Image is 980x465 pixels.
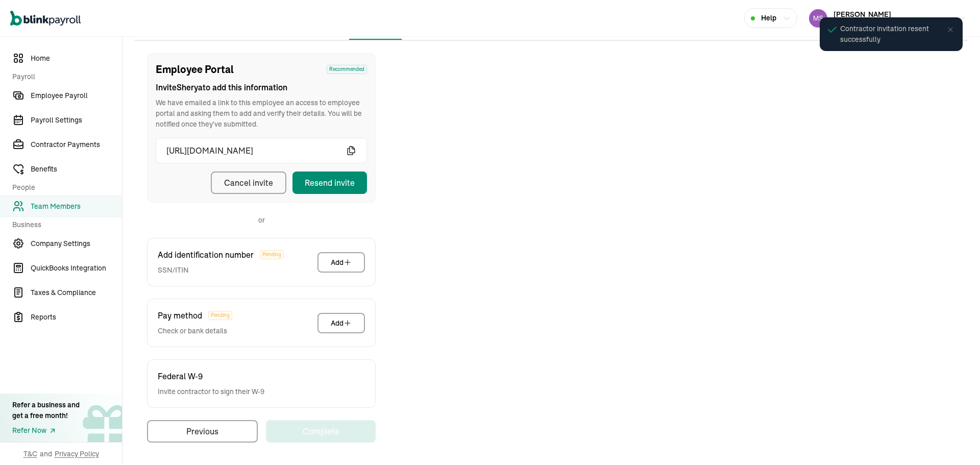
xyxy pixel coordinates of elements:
[12,71,116,82] span: Payroll
[158,249,254,261] span: Add identification number
[156,97,367,130] span: We have emailed a link to this employee an access to employee portal and asking them to add and v...
[158,386,264,397] span: Invite contractor to sign their W-9
[158,370,203,382] span: Federal W-9
[12,400,80,421] div: Refer a business and get a free month!
[158,265,284,276] span: SSN/ITIN
[31,312,122,323] span: Reports
[224,177,273,189] div: Cancel invite
[331,318,352,328] div: Add
[12,425,80,436] a: Refer Now
[31,164,122,175] span: Benefits
[208,311,232,320] span: Pending
[840,23,952,45] span: Contractor invitation resent successfully
[12,219,116,230] span: Business
[929,416,980,465] iframe: Chat Widget
[331,257,352,267] div: Add
[12,182,116,193] span: People
[166,144,346,157] span: [URL][DOMAIN_NAME]
[55,449,99,459] span: Privacy Policy
[744,8,797,28] button: Help
[31,115,122,126] span: Payroll Settings
[23,449,37,459] span: T&C
[31,263,122,274] span: QuickBooks Integration
[31,53,122,64] span: Home
[761,13,776,23] span: Help
[31,139,122,150] span: Contractor Payments
[317,313,365,333] button: Add
[266,420,376,443] button: Complete
[31,201,122,212] span: Team Members
[305,177,355,189] div: Resend invite
[31,287,122,298] span: Taxes & Compliance
[303,425,339,437] div: Complete
[186,425,218,437] div: Previous
[31,90,122,101] span: Employee Payroll
[260,250,284,259] span: Pending
[31,238,122,249] span: Company Settings
[158,309,202,322] span: Pay method
[10,4,81,33] nav: Global
[317,252,365,273] button: Add
[158,326,232,336] span: Check or bank details
[292,172,367,194] button: Resend invite
[805,6,970,31] button: [PERSON_NAME]Queens Psychotherapy LCSW Services P.C.
[147,420,258,443] button: Previous
[156,62,234,77] span: Employee Portal
[211,172,286,194] button: Cancel invite
[156,81,367,93] span: Invite Sherya to add this information
[258,215,265,226] p: or
[327,65,367,74] span: Recommended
